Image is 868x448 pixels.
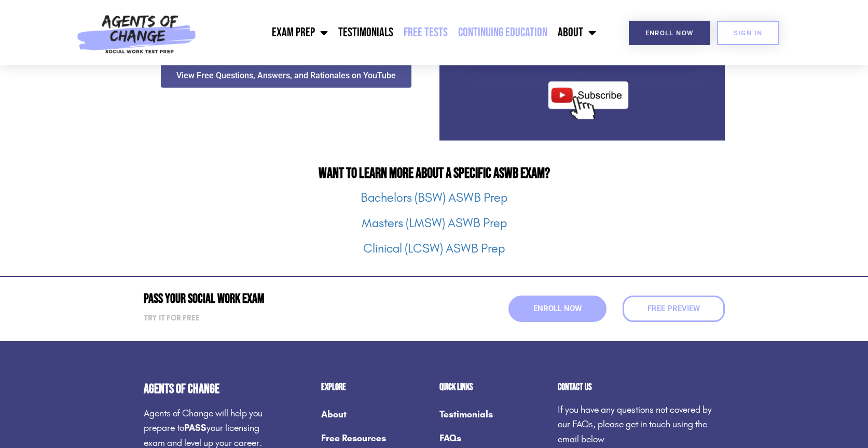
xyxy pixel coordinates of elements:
[202,20,601,46] nav: Menu
[508,296,607,322] a: Enroll Now
[144,383,269,396] h4: Agents of Change
[398,20,453,46] a: Free Tests
[629,21,710,45] a: Enroll Now
[321,402,429,426] a: About
[734,30,763,36] span: SIGN IN
[321,383,429,392] h2: Explore
[144,313,200,323] strong: Try it for free
[533,305,582,313] span: Enroll Now
[453,20,553,46] a: Continuing Education
[362,216,507,230] a: Masters (LMSW) ASWB Prep
[333,20,398,46] a: Testimonials
[361,190,507,205] a: Bachelors (BSW) ASWB Prep
[558,404,712,445] span: If you have any questions not covered by our FAQs, please get in touch using the email below
[439,383,547,392] h2: Quick Links
[184,422,206,433] strong: PASS
[717,21,779,45] a: SIGN IN
[647,305,700,313] span: Free Preview
[144,166,725,181] h2: Want to Learn More About a Specific ASWB Exam?
[176,72,396,80] span: View Free Questions, Answers, and Rationales on YouTube
[558,383,725,392] h2: Contact us
[161,64,411,88] a: View Free Questions, Answers, and Rationales on YouTube
[439,402,547,426] a: Testimonials
[267,20,333,46] a: Exam Prep
[363,241,505,256] a: Clinical (LCSW) ASWB Prep
[553,20,601,46] a: About
[645,30,694,36] span: Enroll Now
[623,296,725,322] a: Free Preview
[144,292,429,305] h2: Pass Your Social Work Exam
